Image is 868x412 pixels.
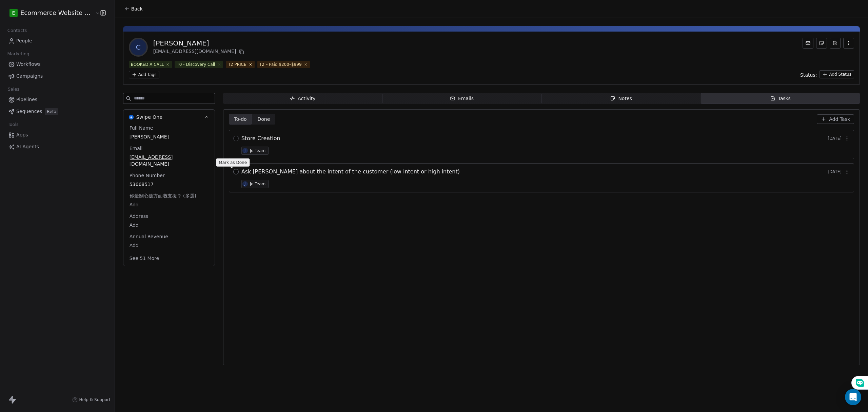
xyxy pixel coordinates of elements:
[219,160,247,165] p: Mark as Done
[16,73,43,80] span: Campaigns
[130,133,209,140] span: [PERSON_NAME]
[5,106,109,117] a: SequencesBeta
[250,182,266,186] div: Jo Team
[131,61,164,68] div: BOOKED A CALL
[829,116,850,123] span: Add Task
[820,70,854,78] button: Add Status
[250,148,266,153] div: Jo Team
[5,59,109,70] a: Workflows
[12,10,15,16] span: E
[128,172,166,179] span: Phone Number
[130,201,209,208] span: Add
[241,134,280,143] span: Store Creation
[610,95,632,102] div: Notes
[817,114,854,124] button: Add Task
[450,95,474,102] div: Emails
[4,25,30,36] span: Contacts
[153,38,246,48] div: [PERSON_NAME]
[4,49,32,59] span: Marketing
[20,8,94,17] span: Ecommerce Website Builder
[129,115,134,119] img: Swipe One
[128,192,198,199] span: 你最關心邊方面嘅支援？ (多選)
[828,136,842,141] span: [DATE]
[259,61,302,68] div: T2 – Paid $200–$999
[241,168,460,176] span: Ask [PERSON_NAME] about the intent of the customer (low intent or high intent)
[130,39,146,55] span: C
[16,108,42,115] span: Sequences
[130,181,209,188] span: 53668517
[257,116,270,123] span: Done
[828,169,842,174] span: [DATE]
[79,397,110,402] span: Help & Support
[125,252,163,264] button: See 51 More
[16,143,39,150] span: AI Agents
[228,61,246,68] div: T2 PRICE
[128,125,155,131] span: Full Name
[244,148,245,153] div: J
[5,141,109,152] a: AI Agents
[130,222,209,228] span: Add
[177,61,215,68] div: T0 - Discovery Call
[16,131,28,138] span: Apps
[5,71,109,82] a: Campaigns
[290,95,315,102] div: Activity
[128,233,170,240] span: Annual Revenue
[244,181,245,187] div: J
[16,37,32,44] span: People
[5,94,109,105] a: Pipelines
[5,35,109,46] a: People
[16,61,41,68] span: Workflows
[123,125,215,266] div: Swipe OneSwipe One
[136,114,163,120] span: Swipe One
[5,84,22,94] span: Sales
[153,48,246,56] div: [EMAIL_ADDRESS][DOMAIN_NAME]
[72,397,110,402] a: Help & Support
[129,71,159,78] button: Add Tags
[128,145,144,152] span: Email
[5,129,109,141] a: Apps
[800,72,817,78] span: Status:
[128,213,150,220] span: Address
[8,7,91,19] button: EEcommerce Website Builder
[5,119,21,130] span: Tools
[120,3,147,15] button: Back
[45,108,58,115] span: Beta
[123,110,215,125] button: Swipe OneSwipe One
[16,96,37,103] span: Pipelines
[131,5,143,12] span: Back
[845,389,861,405] div: Open Intercom Messenger
[130,242,209,249] span: Add
[130,154,209,167] span: [EMAIL_ADDRESS][DOMAIN_NAME]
